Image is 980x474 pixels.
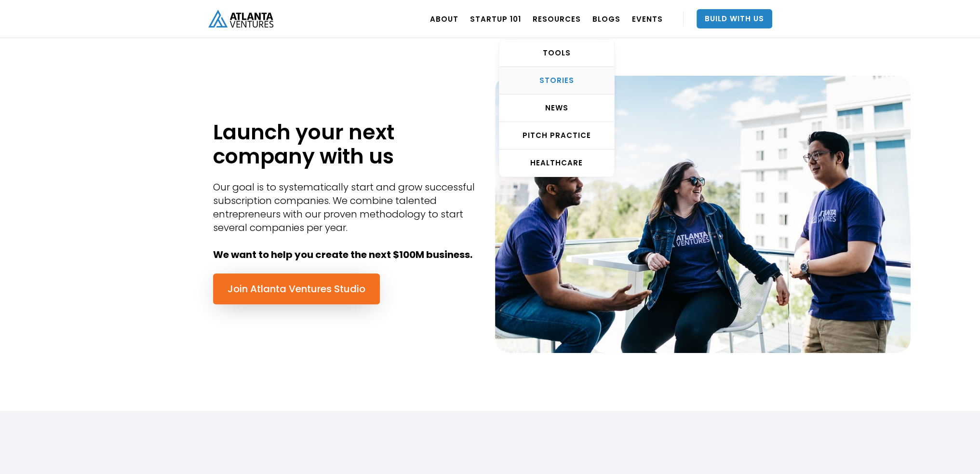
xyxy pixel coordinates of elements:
[499,149,614,176] a: HEALTHCARE
[499,95,614,122] a: NEWS
[697,9,772,28] a: Build With Us
[499,131,614,140] div: Pitch Practice
[592,5,620,32] a: BLOGS
[632,5,663,32] a: EVENTS
[499,48,614,58] div: TOOLS
[213,120,481,168] h1: Launch your next company with us
[499,122,614,149] a: Pitch Practice
[213,248,472,261] strong: We want to help you create the next $100M business.
[499,67,614,95] a: STORIES
[499,76,614,85] div: STORIES
[499,40,614,67] a: TOOLS
[533,5,581,32] a: RESOURCES
[499,103,614,113] div: NEWS
[430,5,458,32] a: ABOUT
[470,5,521,32] a: Startup 101
[495,76,911,353] img: Atlanta Ventures Team
[499,158,614,168] div: HEALTHCARE
[213,180,481,261] div: Our goal is to systematically start and grow successful subscription companies. We combine talent...
[213,273,380,304] a: Join Atlanta Ventures Studio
